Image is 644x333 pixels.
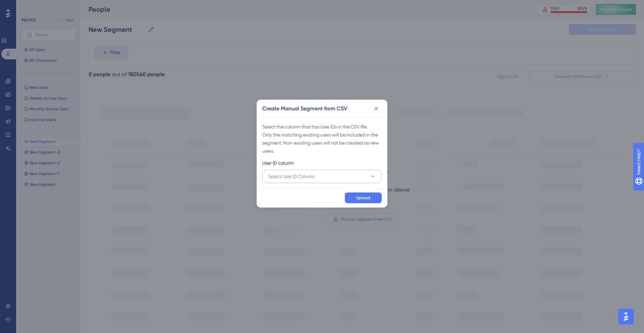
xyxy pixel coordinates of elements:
[268,172,315,180] span: Select User ID Column
[262,105,347,113] h2: Create Manual Segment from CSV
[262,159,294,167] span: User ID column
[16,2,42,10] span: Need Help?
[356,195,370,201] span: Upload
[262,123,382,155] div: Select the column that has User IDs in the CSV file. Only the matching existing users will be inc...
[616,307,636,327] iframe: UserGuiding AI Assistant Launcher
